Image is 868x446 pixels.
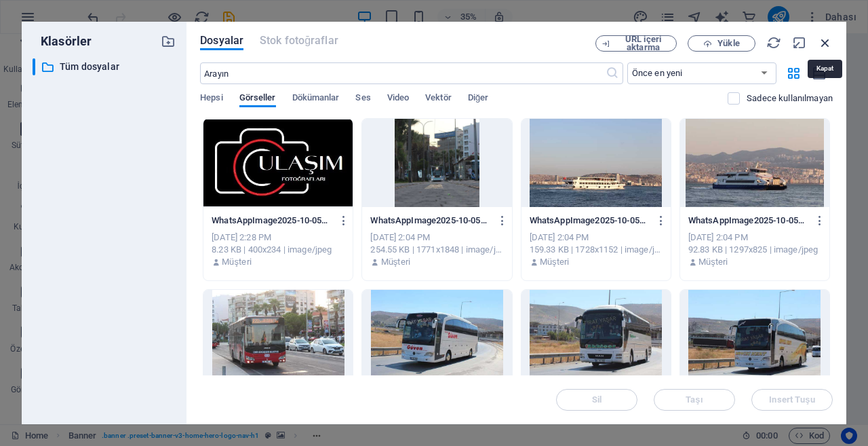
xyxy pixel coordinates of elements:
[530,231,663,244] div: [DATE] 2:04 PM
[688,35,755,52] button: Yükle
[200,33,243,49] span: Dosyalar
[468,90,489,109] span: Diğer
[222,256,251,268] p: Müşteri
[212,215,332,227] p: WhatsAppImage2025-10-05at15.27.44-vu2qtOsrNkT8a0GVR6tg1g.jpeg
[688,244,821,256] div: 92.83 KB | 1297x825 | image/jpeg
[530,215,650,227] p: WhatsAppImage2025-10-05at15.02.41-CE44v6JXQCLpjEb1OhQVhQ.jpeg
[792,35,807,50] i: Küçült
[370,231,503,244] div: [DATE] 2:04 PM
[766,35,781,50] i: Yeniden Yükle
[717,39,739,48] span: Yükle
[212,231,344,244] div: [DATE] 2:28 PM
[355,90,370,109] span: Ses
[60,59,151,75] p: Tüm dosyalar
[33,58,35,75] div: ​
[616,35,671,52] span: URL içeri aktarma
[530,244,663,256] div: 159.33 KB | 1728x1152 | image/jpeg
[540,256,569,268] p: Müşteri
[425,90,452,109] span: Vektör
[747,92,833,105] p: Sadece web sitesinde kullanılmayan dosyaları görüntüleyin. Bu oturum sırasında eklenen dosyalar h...
[292,90,340,109] span: Dökümanlar
[370,244,503,256] div: 254.55 KB | 1771x1848 | image/jpeg
[381,256,410,268] p: Müşteri
[387,90,409,109] span: Video
[595,35,677,52] button: URL içeri aktarma
[698,256,728,268] p: Müşteri
[33,33,92,50] p: Klasörler
[688,215,809,227] p: WhatsAppImage2025-10-05at15.02.40-UFif0ZfQYg4ekOqvFp_MhA.jpeg
[260,33,338,49] span: Bu dosya türü bu element tarafından desteklenmiyor
[239,90,276,109] span: Görseller
[200,90,222,109] span: Hepsi
[212,244,344,256] div: 8.23 KB | 400x234 | image/jpeg
[370,215,491,227] p: WhatsAppImage2025-10-05at15.02.42-cs66RC95CWOCsvmst2E2Kg.jpeg
[200,62,605,84] input: Arayın
[688,231,821,244] div: [DATE] 2:04 PM
[161,34,176,49] i: Yeni klasör oluştur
